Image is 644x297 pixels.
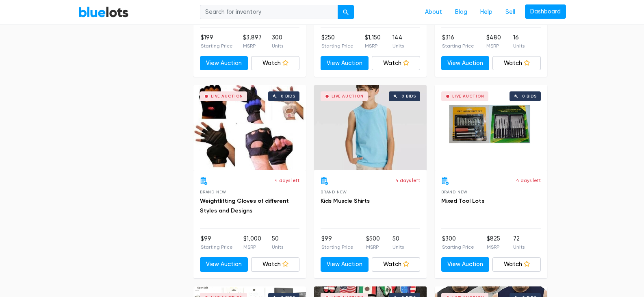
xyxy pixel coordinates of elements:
a: Live Auction 0 bids [435,85,547,170]
li: $199 [201,33,233,50]
p: MSRP [243,42,262,50]
a: View Auction [441,56,490,71]
li: 144 [392,33,404,50]
li: $500 [366,234,380,251]
div: Live Auction [211,94,243,98]
li: $825 [487,234,500,251]
li: $316 [442,33,474,50]
p: Starting Price [442,42,474,50]
a: View Auction [321,56,369,71]
p: 4 days left [275,177,299,184]
li: $250 [321,33,353,50]
p: Starting Price [201,243,233,251]
p: 4 days left [395,177,420,184]
div: 0 bids [522,94,537,98]
div: 0 bids [401,94,416,98]
div: Live Auction [332,94,364,98]
p: MSRP [365,42,381,50]
a: BlueLots [78,6,129,18]
li: 16 [513,33,525,50]
p: Units [513,42,525,50]
p: MSRP [243,243,261,251]
li: $3,897 [243,33,262,50]
li: $480 [486,33,501,50]
a: View Auction [321,257,369,272]
a: Watch [372,257,420,272]
li: 72 [513,234,525,251]
div: Live Auction [452,94,484,98]
p: Starting Price [321,42,353,50]
li: $1,000 [243,234,261,251]
span: Brand New [441,190,468,194]
a: Watch [492,257,541,272]
a: Kids Muscle Shirts [321,197,370,204]
div: 0 bids [281,94,295,98]
a: Live Auction 0 bids [193,85,306,170]
a: View Auction [441,257,490,272]
p: MSRP [487,243,500,251]
p: Units [392,42,404,50]
a: About [418,4,449,20]
p: Units [513,243,525,251]
a: Mixed Tool Lots [441,197,484,204]
p: 4 days left [516,177,541,184]
a: Sell [499,4,522,20]
a: Watch [251,257,299,272]
p: Starting Price [321,243,353,251]
p: MSRP [486,42,501,50]
a: Watch [251,56,299,71]
li: $300 [442,234,474,251]
a: Help [474,4,499,20]
p: Units [272,243,283,251]
p: Units [392,243,404,251]
a: Watch [492,56,541,71]
li: 300 [272,33,283,50]
a: View Auction [200,56,248,71]
a: Blog [449,4,474,20]
li: 50 [392,234,404,251]
span: Brand New [321,190,347,194]
li: 50 [272,234,283,251]
a: Live Auction 0 bids [314,85,427,170]
p: MSRP [366,243,380,251]
p: Starting Price [442,243,474,251]
a: Watch [372,56,420,71]
a: Weightlifting Gloves of different Styles and Designs [200,197,289,214]
a: Dashboard [525,4,566,19]
span: Brand New [200,190,226,194]
li: $99 [321,234,353,251]
li: $1,150 [365,33,381,50]
input: Search for inventory [200,5,338,20]
p: Units [272,42,283,50]
li: $99 [201,234,233,251]
a: View Auction [200,257,248,272]
p: Starting Price [201,42,233,50]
